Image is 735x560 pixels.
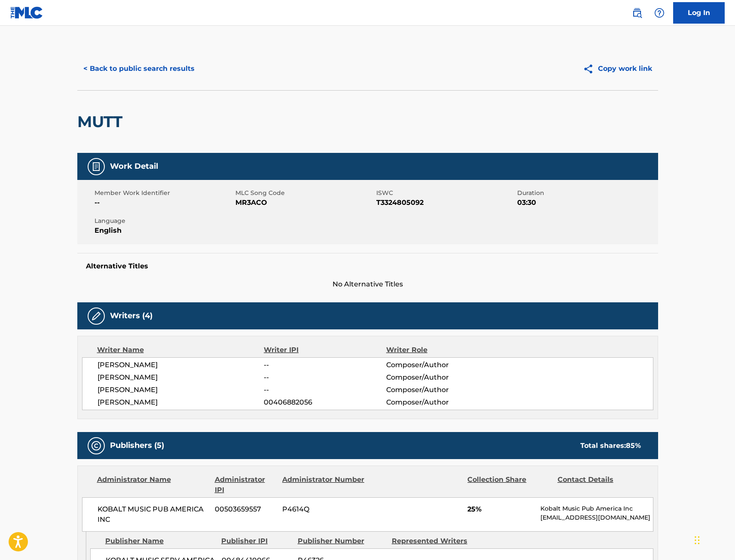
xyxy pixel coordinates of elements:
span: 25% [467,504,534,514]
h5: Alternative Titles [86,262,650,271]
img: Publishers [91,441,101,451]
div: Writer Role [386,345,497,355]
span: Composer/Author [386,397,497,408]
span: Language [95,216,233,225]
span: T3324805092 [376,198,515,208]
span: MR3ACO [235,198,374,208]
span: Composer/Author [386,372,497,383]
div: Total shares: [580,441,641,451]
span: -- [264,360,386,370]
div: Administrator IPI [215,475,276,495]
div: Writer IPI [264,345,386,355]
img: MLC Logo [10,6,43,19]
span: [PERSON_NAME] [98,372,264,383]
span: MLC Song Code [235,189,374,198]
img: search [632,8,642,18]
h5: Work Detail [110,161,158,171]
span: -- [95,198,233,208]
div: Help [651,4,668,21]
div: Collection Share [467,475,551,495]
span: P4614Q [282,504,366,514]
a: Public Search [628,4,646,21]
span: No Alternative Titles [77,279,658,289]
div: Publisher Number [298,536,385,546]
div: Publisher IPI [221,536,291,546]
span: [PERSON_NAME] [98,385,264,395]
iframe: Chat Widget [692,519,735,560]
div: Administrator Number [282,475,366,495]
span: [PERSON_NAME] [98,397,264,408]
span: Member Work Identifier [95,189,233,198]
button: < Back to public search results [77,58,201,79]
span: [PERSON_NAME] [98,360,264,370]
span: Composer/Author [386,360,497,370]
span: 03:30 [517,198,656,208]
a: Log In [673,2,725,24]
span: 00503659557 [215,504,276,514]
span: KOBALT MUSIC PUB AMERICA INC [98,504,209,525]
h2: MUTT [77,112,127,131]
span: Composer/Author [386,385,497,395]
div: Drag [695,527,700,553]
span: -- [264,385,386,395]
h5: Writers (4) [110,311,152,321]
div: Represented Writers [392,536,479,546]
img: Writers [91,311,101,321]
p: [EMAIL_ADDRESS][DOMAIN_NAME] [540,513,653,522]
img: Copy work link [583,64,598,74]
button: Copy work link [577,58,658,79]
img: help [654,8,665,18]
span: English [95,225,233,236]
img: Work Detail [91,161,101,172]
p: Kobalt Music Pub America Inc [540,504,653,513]
span: ISWC [376,189,515,198]
span: 00406882056 [264,397,386,408]
div: Publisher Name [105,536,215,546]
span: Duration [517,189,656,198]
span: -- [264,372,386,383]
div: Writer Name [97,345,264,355]
div: Administrator Name [97,475,208,495]
h5: Publishers (5) [110,441,164,450]
span: 85 % [626,441,641,450]
div: Contact Details [558,475,641,495]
